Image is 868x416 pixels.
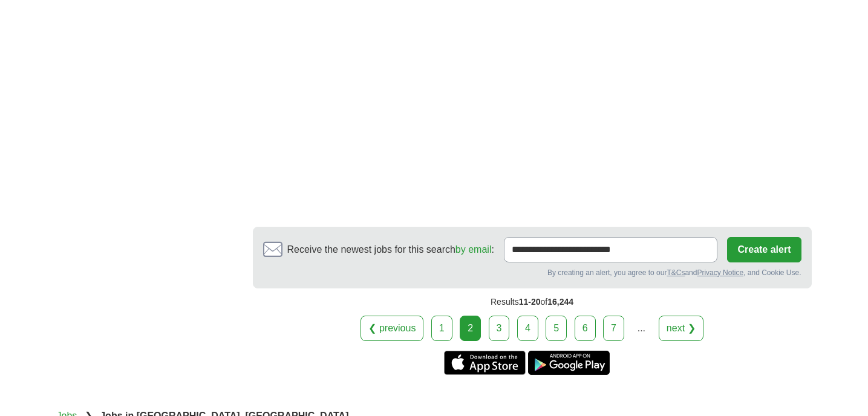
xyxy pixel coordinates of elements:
a: 5 [546,316,567,341]
a: 7 [603,316,624,341]
div: ... [629,316,653,340]
a: 3 [489,316,510,341]
div: By creating an alert, you agree to our and , and Cookie Use. [263,267,801,278]
span: 11-20 [519,297,541,307]
a: 4 [517,316,538,341]
span: Receive the newest jobs for this search : [287,242,494,257]
a: by email [455,244,492,255]
a: T&Cs [667,268,685,277]
button: Create alert [727,237,801,262]
a: 1 [431,316,452,341]
a: Privacy Notice [697,268,743,277]
a: ❮ previous [361,316,423,341]
a: next ❯ [659,316,703,341]
a: Get the iPhone app [444,351,526,375]
span: 16,244 [547,297,573,307]
a: 6 [575,316,596,341]
div: Results of [253,288,812,316]
a: Get the Android app [528,351,610,375]
div: 2 [460,316,481,341]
